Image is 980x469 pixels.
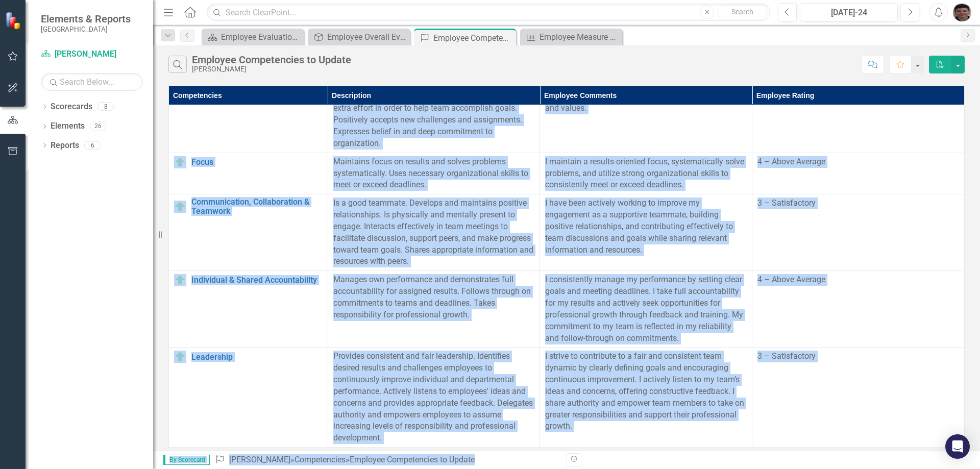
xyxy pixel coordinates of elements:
div: Employee Competencies to Update [192,54,351,65]
input: Search Below... [41,73,143,91]
td: Double-Click to Edit [540,153,752,194]
img: On Target [174,201,186,213]
a: Focus [191,158,323,167]
img: On Target [174,274,186,286]
div: » » [215,454,559,466]
div: [PERSON_NAME] [192,65,351,73]
a: Elements [51,120,85,132]
button: Search [717,5,768,19]
p: I strive to contribute to a fair and consistent team dynamic by clearly defining goals and encour... [545,351,747,432]
div: Employee Evaluation Navigation [221,31,301,43]
div: 6 [84,141,101,150]
input: Search ClearPoint... [207,4,770,21]
small: [GEOGRAPHIC_DATA] [41,25,131,33]
p: Acts in the County's best interests. Positively describes the organization's goals and their valu... [333,68,535,150]
img: ClearPoint Strategy [5,12,23,30]
a: Communication, Collaboration & Teamwork [191,198,323,215]
a: Employee Evaluation Navigation [204,31,301,43]
a: Competencies [295,455,346,464]
td: Double-Click to Edit Right Click for Context Menu [169,348,328,448]
td: Double-Click to Edit [540,271,752,348]
span: 3 – Satisfactory [757,198,816,208]
img: Jenn Chavez [953,3,971,21]
a: Leadership [191,353,323,362]
img: On Target [174,156,186,168]
button: [DATE]-24 [800,3,898,21]
td: Double-Click to Edit Right Click for Context Menu [169,271,328,348]
td: Double-Click to Edit [540,348,752,448]
p: Maintains focus on results and solves problems systematically. Uses necessary organizational skil... [333,156,535,191]
div: Open Intercom Messenger [945,434,970,459]
p: Is a good teammate. Develops and maintains positive relationships. Is physically and mentally pre... [333,198,535,267]
a: Individual & Shared Accountability [191,276,323,285]
div: [DATE]-24 [803,7,894,19]
td: Double-Click to Edit [752,348,965,448]
div: Employee Measure Report to Update [540,31,620,43]
td: Double-Click to Edit [752,271,965,348]
p: Provides consistent and fair leadership. Identifies desired results and challenges employees to c... [333,351,535,444]
div: 26 [90,122,106,131]
div: 8 [97,103,114,111]
td: Double-Click to Edit [752,153,965,194]
img: On Target [174,351,186,363]
span: By Scorecard [163,455,210,465]
a: Employee Overall Evaluation to Update [310,31,407,43]
td: Double-Click to Edit [540,194,752,271]
p: I have been actively working to improve my engagement as a supportive teammate, building positive... [545,198,747,256]
td: Double-Click to Edit Right Click for Context Menu [169,64,328,153]
span: 4 – Above Average [757,157,825,166]
span: Search [731,8,753,16]
td: Double-Click to Edit Right Click for Context Menu [169,194,328,271]
div: Employee Competencies to Update [433,32,513,44]
td: Double-Click to Edit Right Click for Context Menu [169,153,328,194]
a: Scorecards [51,101,92,113]
a: Employee Measure Report to Update [523,31,620,43]
a: [PERSON_NAME] [41,48,143,60]
span: 3 – Satisfactory [757,351,816,361]
span: 4 – Above Average [757,275,825,284]
span: Elements & Reports [41,13,131,25]
p: Manages own performance and demonstrates full accountability for assigned results. Follows throug... [333,274,535,320]
div: Employee Competencies to Update [350,455,475,464]
td: Double-Click to Edit [752,194,965,271]
p: I consistently manage my performance by setting clear goals and meeting deadlines. I take full ac... [545,274,747,344]
div: Employee Overall Evaluation to Update [327,31,407,43]
p: I maintain a results-oriented focus, systematically solve problems, and utilize strong organizati... [545,156,747,191]
td: Double-Click to Edit [752,64,965,153]
a: [PERSON_NAME] [229,455,290,464]
td: Double-Click to Edit [540,64,752,153]
a: Reports [51,140,79,152]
